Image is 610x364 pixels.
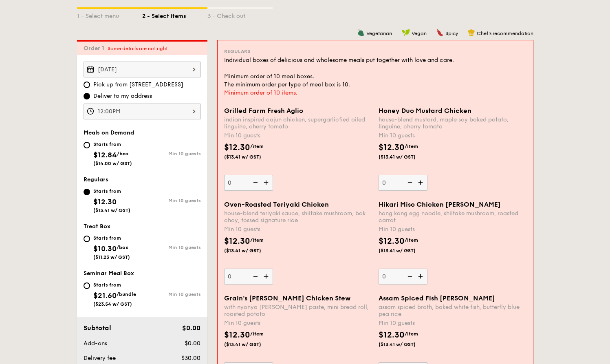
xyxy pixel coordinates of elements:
span: $12.30 [379,143,405,152]
input: Hikari Miso Chicken [PERSON_NAME]hong kong egg noodle, shiitake mushroom, roasted carrotMin 10 gu... [379,269,427,285]
span: /item [250,237,264,243]
span: ($13.41 w/ GST) [379,247,434,254]
span: ($13.41 w/ GST) [224,341,280,348]
div: Starts from [93,235,130,241]
div: Minimum order of 10 items. [224,89,526,97]
span: ($13.41 w/ GST) [379,341,434,348]
span: Honey Duo Mustard Chicken [379,107,471,115]
div: Min 10 guests [379,132,526,140]
div: Min 10 guests [379,225,526,234]
span: $12.84 [93,150,117,159]
div: hong kong egg noodle, shiitake mushroom, roasted carrot [379,210,526,224]
span: $10.30 [93,244,117,253]
span: $12.30 [224,236,250,246]
div: 1 - Select menu [77,9,142,20]
div: 3 - Check out [207,9,273,20]
input: Starts from$12.30($13.41 w/ GST)Min 10 guests [84,189,90,195]
span: /item [405,331,418,337]
span: ($13.41 w/ GST) [224,154,280,160]
img: icon-chef-hat.a58ddaea.svg [468,29,475,36]
input: Event date [84,62,201,77]
span: Regulars [224,49,250,54]
input: Event time [84,104,201,119]
span: ($13.41 w/ GST) [93,207,130,213]
span: ($11.23 w/ GST) [93,254,130,260]
span: Regulars [84,176,108,183]
span: Grain's [PERSON_NAME] Chicken Stew [224,294,350,302]
span: Subtotal [84,324,111,332]
span: /item [250,143,264,149]
span: $12.30 [224,143,250,152]
span: $12.30 [93,197,117,206]
div: Min 10 guests [224,132,372,140]
span: $21.60 [93,291,117,300]
input: Deliver to my address [84,93,90,99]
input: Grilled Farm Fresh Aglioindian inspired cajun chicken, supergarlicfied oiled linguine, cherry tom... [224,175,273,191]
div: 2 - Select items [142,9,207,20]
span: Seminar Meal Box [84,270,134,277]
input: Oven-Roasted Teriyaki Chickenhouse-blend teriyaki sauce, shiitake mushroom, bok choy, tossed sign... [224,269,273,285]
input: Pick up from [STREET_ADDRESS] [84,82,90,88]
span: $12.30 [224,330,250,340]
div: assam spiced broth, baked white fish, butterfly blue pea rice [379,304,526,318]
span: /item [405,143,418,149]
span: $12.30 [379,236,405,246]
div: indian inspired cajun chicken, supergarlicfied oiled linguine, cherry tomato [224,116,372,130]
img: icon-reduce.1d2dbef1.svg [403,269,415,284]
span: Add-ons [84,340,107,347]
div: Min 10 guests [142,291,201,297]
span: /bundle [117,291,136,297]
span: Vegan [412,31,427,36]
span: Assam Spiced Fish [PERSON_NAME] [379,294,495,302]
div: Min 10 guests [224,225,372,234]
span: Chef's recommendation [477,31,533,36]
span: Hikari Miso Chicken [PERSON_NAME] [379,201,501,208]
span: Some details are not right [108,46,167,51]
img: icon-add.58712e84.svg [261,175,273,190]
img: icon-add.58712e84.svg [261,269,273,284]
span: $30.00 [181,355,200,362]
input: Honey Duo Mustard Chickenhouse-blend mustard, maple soy baked potato, linguine, cherry tomatoMin ... [379,175,427,191]
img: icon-vegetarian.fe4039eb.svg [357,29,365,36]
div: Min 10 guests [224,319,372,327]
span: Order 1 [84,45,108,52]
div: Min 10 guests [142,245,201,250]
input: Starts from$21.60/bundle($23.54 w/ GST)Min 10 guests [84,282,90,289]
input: Starts from$10.30/box($11.23 w/ GST)Min 10 guests [84,236,90,242]
div: Starts from [93,188,130,194]
div: Min 10 guests [142,151,201,157]
div: Individual boxes of delicious and wholesome meals put together with love and care. Minimum order ... [224,56,526,89]
img: icon-add.58712e84.svg [415,269,427,284]
span: Delivery fee [84,355,116,362]
img: icon-vegan.f8ff3823.svg [402,29,410,36]
span: /item [250,331,264,337]
input: Starts from$12.84/box($14.00 w/ GST)Min 10 guests [84,142,90,148]
div: Starts from [93,282,136,288]
span: ($13.41 w/ GST) [379,154,434,160]
div: house-blend teriyaki sauce, shiitake mushroom, bok choy, tossed signature rice [224,210,372,224]
img: icon-reduce.1d2dbef1.svg [403,175,415,190]
span: Vegetarian [366,31,392,36]
img: icon-add.58712e84.svg [415,175,427,190]
span: Oven-Roasted Teriyaki Chicken [224,201,329,208]
img: icon-reduce.1d2dbef1.svg [249,269,261,284]
img: icon-reduce.1d2dbef1.svg [249,175,261,190]
span: Treat Box [84,223,110,230]
span: Grilled Farm Fresh Aglio [224,107,303,115]
div: Min 10 guests [379,319,526,327]
span: /item [405,237,418,243]
div: house-blend mustard, maple soy baked potato, linguine, cherry tomato [379,116,526,130]
span: $0.00 [182,324,200,332]
span: Pick up from [STREET_ADDRESS] [93,81,183,89]
span: ($13.41 w/ GST) [224,247,280,254]
span: /box [117,151,129,157]
span: Spicy [445,31,458,36]
div: Starts from [93,141,132,148]
span: Meals on Demand [84,129,134,136]
span: /box [117,245,128,250]
div: with nyonya [PERSON_NAME] paste, mini bread roll, roasted potato [224,304,372,318]
span: ($23.54 w/ GST) [93,301,132,307]
div: Min 10 guests [142,198,201,203]
span: Deliver to my address [93,92,152,100]
span: $0.00 [185,340,200,347]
